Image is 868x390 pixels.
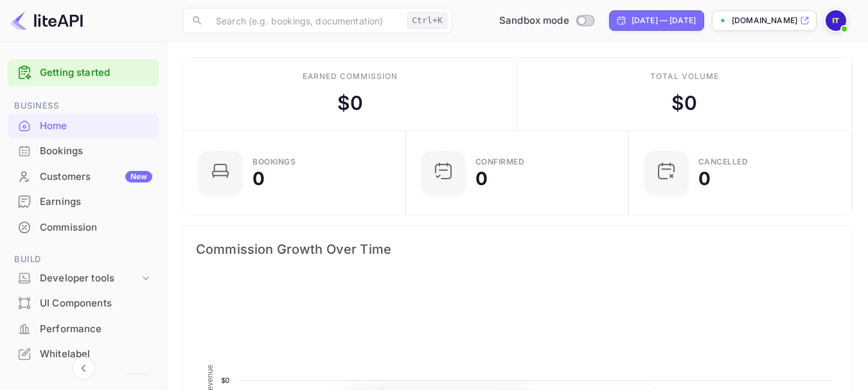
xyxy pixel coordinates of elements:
div: Commission [40,220,152,235]
div: Developer tools [8,267,159,290]
div: Getting started [8,60,159,86]
div: Bookings [8,139,159,164]
div: Customers [40,170,152,184]
div: Whitelabel [8,342,159,367]
input: Search (e.g. bookings, documentation) [208,8,402,33]
div: [DATE] — [DATE] [632,15,696,26]
a: Whitelabel [8,342,159,366]
span: Build [8,253,159,267]
div: Performance [8,317,159,342]
div: $ 0 [337,89,363,118]
div: Earnings [8,190,159,215]
button: Collapse navigation [72,357,95,380]
div: Earned commission [303,71,398,82]
div: Earnings [40,195,152,209]
div: UI Components [8,291,159,316]
div: Confirmed [475,158,525,166]
a: Performance [8,317,159,341]
div: 0 [698,170,711,188]
a: Bookings [8,139,159,163]
div: Click to change the date range period [609,10,704,31]
div: Commission [8,215,159,240]
div: $ 0 [671,89,697,118]
div: Developer tools [40,271,139,286]
a: Home [8,114,159,137]
img: LiteAPI logo [10,10,83,31]
a: UI Components [8,291,159,315]
span: Sandbox mode [499,13,569,28]
div: 0 [475,170,488,188]
img: IMKAN TOURS [826,10,846,31]
div: New [125,171,152,182]
div: Switch to Production mode [494,13,599,28]
p: [DOMAIN_NAME] [732,15,797,26]
text: $0 [221,377,229,384]
div: CustomersNew [8,164,159,190]
div: Home [8,114,159,139]
div: 0 [252,170,265,188]
div: UI Components [40,296,152,311]
a: Getting started [40,66,152,80]
div: CANCELLED [698,158,748,166]
div: Bookings [40,144,152,159]
a: CustomersNew [8,164,159,188]
div: Home [40,119,152,134]
div: Whitelabel [40,347,152,362]
span: Business [8,99,159,113]
a: Earnings [8,190,159,213]
a: Commission [8,215,159,239]
div: Performance [40,322,152,337]
span: Commission Growth Over Time [196,239,839,260]
div: Bookings [252,158,296,166]
div: Ctrl+K [407,12,447,29]
div: Total volume [650,71,719,82]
